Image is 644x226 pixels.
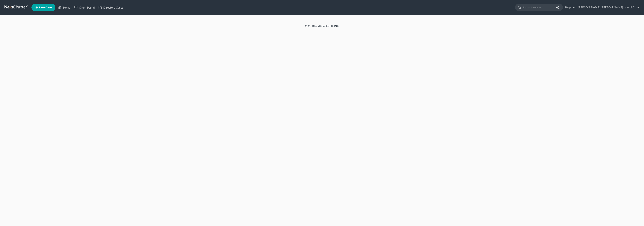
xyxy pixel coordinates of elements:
[215,24,429,31] div: 2025 © NextChapterBK, INC
[72,4,97,11] a: Client Portal
[39,6,52,9] span: New Case
[97,4,125,11] a: Directory Cases
[56,4,72,11] a: Home
[523,4,557,11] input: Search by name...
[563,4,576,11] a: Help
[576,4,639,11] a: [PERSON_NAME] [PERSON_NAME] Law, LLC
